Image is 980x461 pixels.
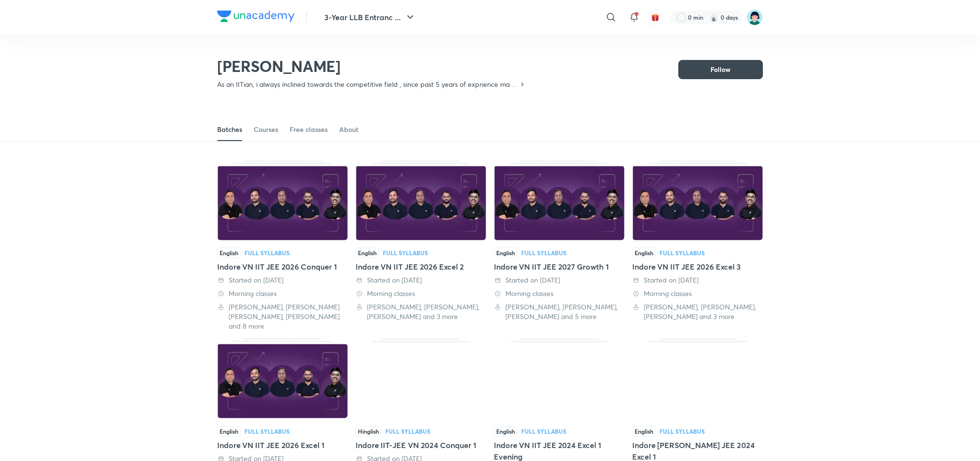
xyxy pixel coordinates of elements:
div: Morning classes [217,289,348,298]
div: Deepak Sharma, Saumya Shirish, Anil Shukla and 8 more [217,302,348,331]
img: Thumbnail [355,165,486,240]
div: Morning classes [494,289,625,298]
button: Follow [678,60,763,79]
div: Morning classes [632,289,763,298]
span: Hinglish [355,426,381,437]
span: English [217,248,241,258]
div: Indore VN IIT JEE 2026 Excel 1 [217,439,348,451]
a: About [339,118,358,141]
div: Indore VN IIT JEE 2026 Excel 2 [355,261,486,272]
div: Full Syllabus [521,250,566,256]
div: Deepak Sharma, Suresh Chand Meena, Nitin Rathore and 3 more [355,302,486,321]
div: Full Syllabus [383,250,428,256]
div: Indore VN IIT JEE 2026 Excel 2 [355,161,486,331]
span: English [494,248,517,258]
span: English [355,248,379,258]
div: Full Syllabus [521,428,566,434]
div: Indore IIT-JEE VN 2024 Conquer 1 [355,439,486,451]
div: Batches [217,125,242,134]
img: avatar [651,13,660,22]
a: Courses [254,118,278,141]
img: Thumbnail [217,165,348,240]
p: As an IITian, i always inclined towards the competitive field , since past 5 years of exprience m... [217,80,518,89]
div: Indore VN IIT JEE 2026 Excel 3 [632,161,763,331]
div: Courses [254,125,278,134]
div: Started on 2 Apr 2025 [494,275,625,285]
div: Started on 2 Apr 2025 [632,275,763,285]
div: Morning classes [355,289,486,298]
img: Thumbnail [632,343,763,418]
span: English [632,426,656,437]
div: Full Syllabus [660,428,705,434]
div: Started on 12 May 2025 [217,275,348,285]
a: Batches [217,118,242,141]
button: 3-Year LLB Entranc ... [318,8,422,27]
button: avatar [648,10,663,25]
span: Follow [710,65,731,74]
img: Priyanka Buty [747,9,763,25]
div: Indore VN IIT JEE 2026 Conquer 1 [217,261,348,272]
div: Full Syllabus [660,250,705,256]
div: Indore VN IIT JEE 2026 Excel 3 [632,261,763,272]
div: Indore VN IIT JEE 2027 Growth 1 [494,261,625,272]
a: Company Logo [217,11,294,24]
div: Full Syllabus [245,428,290,434]
img: Company Logo [217,11,294,22]
span: English [217,426,241,437]
img: Thumbnail [494,343,625,418]
div: Indore VN IIT JEE 2027 Growth 1 [494,161,625,331]
div: About [339,125,358,134]
div: Full Syllabus [245,250,290,256]
div: Free classes [290,125,328,134]
div: Started on 3 Apr 2025 [355,275,486,285]
span: English [494,426,517,437]
img: Thumbnail [494,165,625,240]
h2: [PERSON_NAME] [217,57,526,76]
div: Deepak Sharma, Suresh Chand Meena, Nitin Rathore and 5 more [494,302,625,321]
span: English [632,248,656,258]
div: Full Syllabus [385,428,430,434]
img: Thumbnail [217,343,348,418]
a: Free classes [290,118,328,141]
img: streak [709,12,719,22]
img: Thumbnail [632,165,763,240]
div: Deepak Sharma, Anil Shukla, Suresh Chand Meena and 3 more [632,302,763,321]
div: Indore VN IIT JEE 2026 Conquer 1 [217,161,348,331]
img: Thumbnail [355,343,486,418]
